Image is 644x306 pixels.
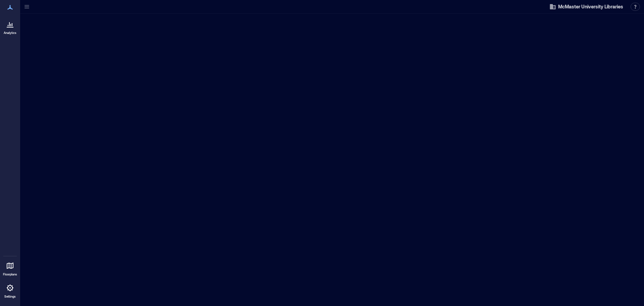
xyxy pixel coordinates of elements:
[1,258,19,278] a: Floorplans
[4,31,16,35] p: Analytics
[2,16,18,37] a: Analytics
[558,3,623,10] span: McMaster University Libraries
[547,1,625,12] button: McMaster University Libraries
[3,272,17,276] p: Floorplans
[2,280,18,301] a: Settings
[4,295,16,299] p: Settings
